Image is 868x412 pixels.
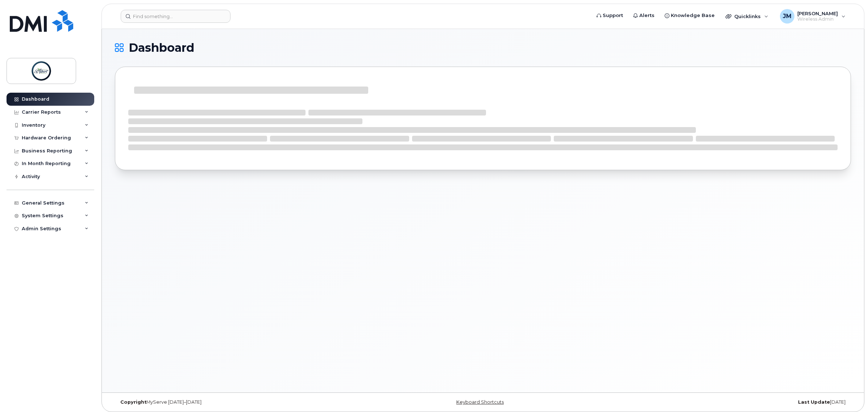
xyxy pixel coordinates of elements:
div: [DATE] [606,399,851,405]
strong: Last Update [798,399,830,405]
a: Keyboard Shortcuts [456,399,504,405]
strong: Copyright [120,399,146,405]
div: MyServe [DATE]–[DATE] [115,399,360,405]
span: Dashboard [129,42,194,53]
